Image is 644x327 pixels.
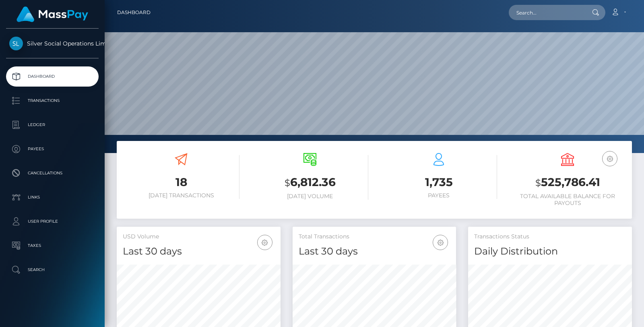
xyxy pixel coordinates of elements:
[9,70,95,83] p: Dashboard
[252,174,368,191] h3: 6,812.36
[6,40,99,47] span: Silver Social Operations Limited
[9,95,95,107] p: Transactions
[474,233,626,241] h5: Transactions Status
[6,211,99,232] a: User Profile
[17,6,88,22] img: MassPay Logo
[509,174,626,191] h3: 525,786.41
[123,174,239,190] h3: 18
[285,177,290,188] small: $
[299,233,450,241] h5: Total Transactions
[9,143,95,155] p: Payees
[6,115,99,135] a: Ledger
[252,193,368,200] h6: [DATE] Volume
[6,187,99,207] a: Links
[117,4,151,21] a: Dashboard
[535,177,541,188] small: $
[380,192,497,199] h6: Payees
[380,174,497,190] h3: 1,735
[6,163,99,183] a: Cancellations
[6,139,99,159] a: Payees
[123,192,239,199] h6: [DATE] Transactions
[6,260,99,280] a: Search
[9,264,95,276] p: Search
[6,66,99,87] a: Dashboard
[9,240,95,252] p: Taxes
[509,193,626,207] h6: Total Available Balance for Payouts
[9,215,95,228] p: User Profile
[9,191,95,203] p: Links
[123,244,275,259] h4: Last 30 days
[123,233,275,241] h5: USD Volume
[6,91,99,111] a: Transactions
[474,244,626,259] h4: Daily Distribution
[6,236,99,256] a: Taxes
[9,119,95,131] p: Ledger
[9,167,95,179] p: Cancellations
[299,244,450,259] h4: Last 30 days
[9,37,23,50] img: Silver Social Operations Limited
[509,5,584,20] input: Search...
